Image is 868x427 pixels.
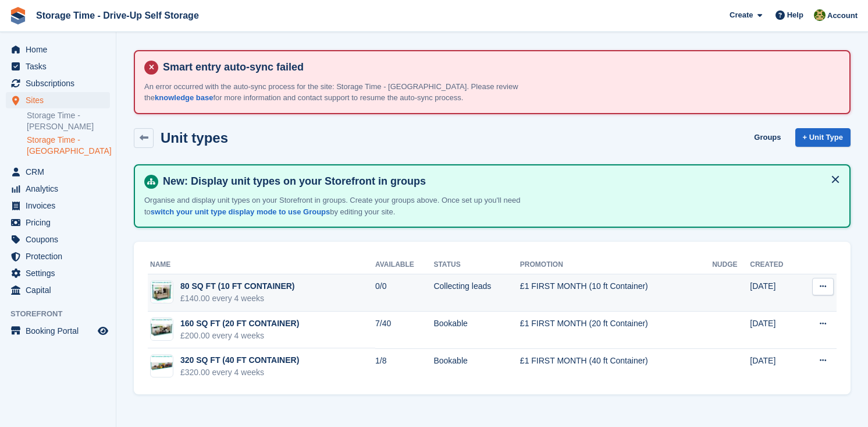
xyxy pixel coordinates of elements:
div: 160 SQ FT (20 FT CONTAINER) [180,317,299,330]
td: £1 FIRST MONTH (10 ft Container) [520,274,712,312]
span: Sites [26,92,95,108]
p: Organise and display unit types on your Storefront in groups. Create your groups above. Once set ... [144,195,552,217]
img: 10ft%20Container%20(80%20SQ%20FT).png [151,355,173,377]
a: menu [6,58,110,75]
span: Analytics [26,181,95,197]
td: [DATE] [750,312,800,349]
img: Zain Sarwar [814,9,826,21]
h4: Smart entry auto-sync failed [158,61,840,74]
th: Nudge [712,256,750,274]
span: CRM [26,164,95,180]
a: menu [6,92,110,108]
div: 80 SQ FT (10 FT CONTAINER) [180,280,295,292]
a: menu [6,197,110,214]
div: 320 SQ FT (40 FT CONTAINER) [180,354,299,366]
td: £1 FIRST MONTH (40 ft Container) [520,348,712,385]
a: menu [6,41,110,58]
td: 1/8 [375,348,433,385]
a: menu [6,214,110,231]
a: Storage Time - [PERSON_NAME] [27,110,110,132]
th: Status [433,256,520,274]
td: 7/40 [375,312,433,349]
span: Storefront [10,308,116,320]
a: switch your unit type display mode to use Groups [151,207,330,216]
a: menu [6,248,110,264]
td: Bookable [433,348,520,385]
span: Capital [26,282,95,298]
span: Invoices [26,197,95,214]
a: menu [6,75,110,91]
span: Coupons [26,231,95,248]
img: 10ft%20Container%20(80%20SQ%20FT).jpg [151,281,173,303]
span: Help [787,9,803,21]
span: Home [26,41,95,58]
td: £1 FIRST MONTH (20 ft Container) [520,312,712,349]
td: 0/0 [375,274,433,312]
a: Storage Time - [GEOGRAPHIC_DATA] [27,135,110,157]
a: menu [6,181,110,197]
div: £200.00 every 4 weeks [180,330,299,342]
td: Bookable [433,312,520,349]
a: knowledge base [155,93,213,102]
a: menu [6,164,110,180]
a: menu [6,282,110,298]
td: [DATE] [750,348,800,385]
span: Create [730,9,753,21]
div: £320.00 every 4 weeks [180,366,299,379]
th: Promotion [520,256,712,274]
div: £140.00 every 4 weeks [180,292,295,305]
span: Booking Portal [26,323,95,339]
th: Created [750,256,800,274]
img: stora-icon-8386f47178a22dfd0bd8f6a31ec36ba5ce8667c1dd55bd0f319d3a0aa187defe.svg [9,7,27,24]
a: + Unit Type [795,128,851,147]
a: Storage Time - Drive-Up Self Storage [31,6,204,25]
a: Preview store [96,324,110,338]
img: 10ft%20Container%20(80%20SQ%20FT)%20(1).jpg [151,318,173,340]
a: menu [6,231,110,248]
a: menu [6,265,110,281]
td: Collecting leads [433,274,520,312]
span: Account [827,10,858,22]
a: menu [6,323,110,339]
span: Protection [26,248,95,264]
th: Name [148,256,375,274]
span: Subscriptions [26,75,95,91]
span: Tasks [26,58,95,75]
span: Pricing [26,214,95,231]
th: Available [375,256,433,274]
a: Groups [749,128,785,147]
td: [DATE] [750,274,800,312]
span: Settings [26,265,95,281]
h4: New: Display unit types on your Storefront in groups [158,175,840,188]
h2: Unit types [161,130,228,146]
p: An error occurred with the auto-sync process for the site: Storage Time - [GEOGRAPHIC_DATA]. Plea... [144,81,552,104]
